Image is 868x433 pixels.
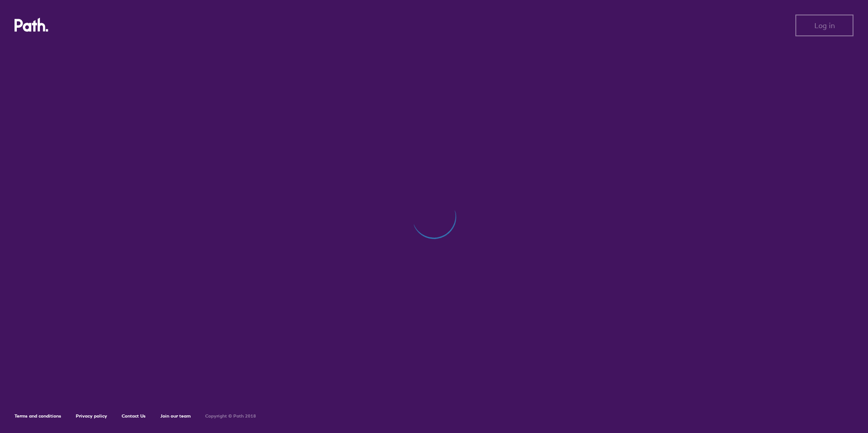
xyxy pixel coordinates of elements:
[160,413,191,419] a: Join our team
[15,413,61,419] a: Terms and conditions
[205,413,256,419] h6: Copyright © Path 2018
[795,15,853,36] button: Log in
[122,413,146,419] a: Contact Us
[76,413,107,419] a: Privacy policy
[814,21,835,30] span: Log in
